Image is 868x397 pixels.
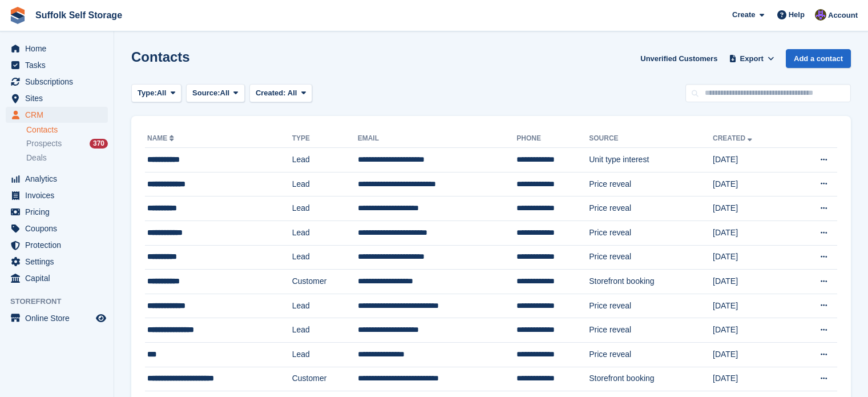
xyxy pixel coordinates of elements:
td: Price reveal [589,172,713,197]
span: Account [828,10,858,21]
button: Created: All [249,84,312,103]
a: menu [6,107,108,123]
span: Storefront [10,296,114,307]
a: Name [147,134,176,142]
td: Lead [292,220,358,245]
td: [DATE] [713,367,792,391]
td: Lead [292,294,358,318]
button: Export [726,49,777,68]
td: Price reveal [589,294,713,318]
img: Emma [815,9,826,21]
a: menu [6,220,108,236]
h1: Contacts [131,49,190,65]
div: 370 [90,139,108,149]
span: Tasks [25,57,94,73]
a: menu [6,90,108,106]
th: Email [358,130,517,148]
span: Create [732,9,755,21]
span: Coupons [25,220,94,236]
td: Lead [292,172,358,197]
span: Created: [256,89,286,97]
span: Capital [25,270,94,286]
span: Invoices [25,187,94,203]
img: stora-icon-8386f47178a22dfd0bd8f6a31ec36ba5ce8667c1dd55bd0f319d3a0aa187defe.svg [9,7,26,24]
a: menu [6,237,108,253]
a: Suffolk Self Storage [31,6,127,25]
a: Preview store [94,311,108,325]
a: menu [6,204,108,220]
span: Deals [26,153,47,163]
td: Price reveal [589,318,713,343]
a: menu [6,270,108,286]
td: [DATE] [713,220,792,245]
span: All [288,89,297,97]
td: Price reveal [589,245,713,270]
a: Prospects 370 [26,138,108,150]
span: Sites [25,90,94,106]
td: [DATE] [713,294,792,318]
span: Prospects [26,138,62,149]
th: Phone [516,130,589,148]
td: Lead [292,245,358,270]
span: CRM [25,107,94,123]
td: Storefront booking [589,270,713,294]
a: Unverified Customers [636,49,722,68]
button: Source: All [186,84,245,103]
td: Lead [292,318,358,343]
td: [DATE] [713,197,792,221]
span: Protection [25,237,94,253]
span: Analytics [25,171,94,187]
span: Pricing [25,204,94,220]
th: Source [589,130,713,148]
a: menu [6,41,108,57]
span: All [157,87,167,99]
a: menu [6,171,108,187]
td: [DATE] [713,172,792,197]
td: Lead [292,342,358,367]
td: Price reveal [589,197,713,221]
td: Storefront booking [589,367,713,391]
a: Contacts [26,125,108,135]
td: Unit type interest [589,148,713,173]
a: menu [6,57,108,73]
td: [DATE] [713,245,792,270]
td: Price reveal [589,220,713,245]
a: menu [6,310,108,326]
span: Source: [192,87,220,99]
span: Settings [25,254,94,270]
a: menu [6,187,108,203]
span: Home [25,41,94,57]
span: All [220,87,230,99]
td: [DATE] [713,318,792,343]
td: Customer [292,270,358,294]
td: [DATE] [713,148,792,173]
span: Help [789,9,805,21]
td: Lead [292,197,358,221]
button: Type: All [131,84,181,103]
span: Online Store [25,310,94,326]
td: [DATE] [713,270,792,294]
th: Type [292,130,358,148]
td: Lead [292,148,358,173]
td: Price reveal [589,342,713,367]
span: Export [740,53,764,65]
span: Subscriptions [25,74,94,90]
a: Add a contact [786,49,851,68]
a: Deals [26,152,108,164]
td: [DATE] [713,342,792,367]
a: menu [6,254,108,270]
span: Type: [138,87,157,99]
a: Created [713,134,754,142]
a: menu [6,74,108,90]
td: Customer [292,367,358,391]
